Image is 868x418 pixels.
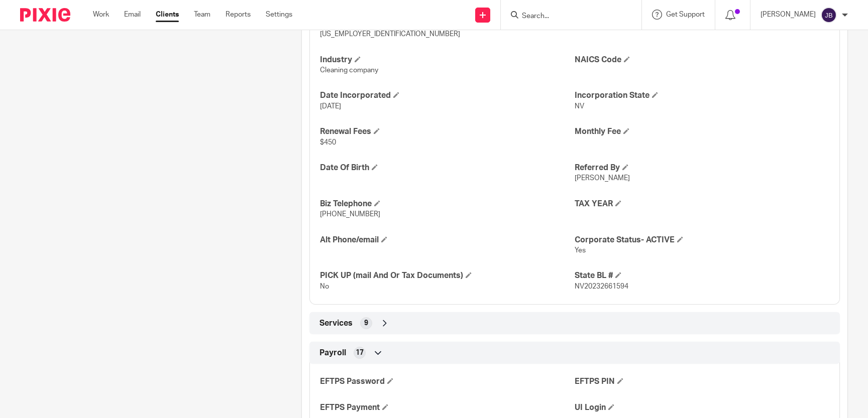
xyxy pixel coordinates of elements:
h4: Renewal Fees [320,126,575,137]
h4: Referred By [575,163,829,173]
h4: Biz Telephone [320,199,575,209]
a: Reports [226,10,251,20]
span: Payroll [319,348,346,358]
a: Work [93,10,109,20]
h4: EFTPS PIN [575,376,829,387]
span: Get Support [666,11,705,18]
h4: Monthly Fee [575,126,829,137]
span: Cleaning company [320,67,378,74]
a: Team [194,10,210,20]
h4: State BL # [575,270,829,281]
h4: Alt Phone/email [320,235,575,245]
span: [DATE] [320,103,341,110]
h4: EFTPS Password [320,376,575,387]
h4: NAICS Code [575,55,829,65]
h4: Industry [320,55,575,65]
h4: TAX YEAR [575,199,829,209]
h4: Corporate Status- ACTIVE [575,235,829,245]
span: No [320,283,329,290]
span: NV [575,103,584,110]
a: Email [124,10,141,20]
span: 9 [364,318,368,328]
span: 17 [356,348,364,358]
h4: EFTPS Payment [320,402,575,413]
span: Yes [575,247,586,254]
h4: Date Incorporated [320,90,575,101]
span: NV20232661594 [575,283,628,290]
img: svg%3E [821,7,837,23]
img: Pixie [20,8,70,22]
input: Search [521,12,611,21]
h4: Date Of Birth [320,163,575,173]
span: [PERSON_NAME] [575,175,630,182]
a: Clients [156,10,179,20]
a: Settings [266,10,292,20]
span: $450 [320,139,336,146]
h4: UI Login [575,402,829,413]
span: Services [319,318,353,329]
h4: Incorporation State [575,90,829,101]
p: [PERSON_NAME] [761,10,816,20]
span: [PHONE_NUMBER] [320,211,380,218]
span: [US_EMPLOYER_IDENTIFICATION_NUMBER] [320,31,460,38]
h4: PICK UP (mail And Or Tax Documents) [320,270,575,281]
